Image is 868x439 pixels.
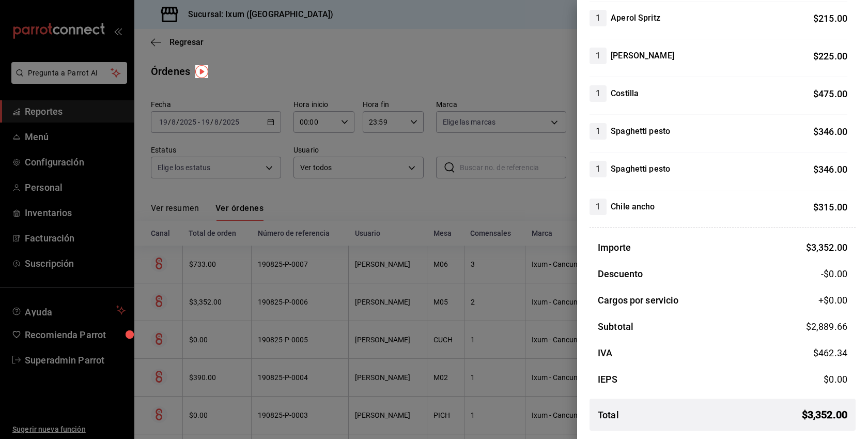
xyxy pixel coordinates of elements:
[598,372,618,386] h3: IEPS
[590,87,607,100] span: 1
[813,88,847,99] span: $ 475.00
[611,12,660,24] h4: Aperol Spritz
[806,321,847,332] span: $ 2,889.66
[802,407,847,422] span: $ 3,352.00
[813,126,847,137] span: $ 346.00
[611,201,655,213] h4: Chile ancho
[598,293,679,307] h3: Cargos por servicio
[813,13,847,24] span: $ 215.00
[611,163,670,175] h4: Spaghetti pesto
[598,240,631,254] h3: Importe
[821,267,847,281] span: -$0.00
[598,267,643,281] h3: Descuento
[806,242,847,253] span: $ 3,352.00
[813,347,847,358] span: $ 462.34
[813,164,847,175] span: $ 346.00
[590,12,607,24] span: 1
[598,346,612,360] h3: IVA
[195,65,208,78] img: Tooltip marker
[611,50,674,62] h4: [PERSON_NAME]
[590,201,607,213] span: 1
[598,408,619,422] h3: Total
[590,125,607,138] span: 1
[824,374,847,385] span: $ 0.00
[590,50,607,62] span: 1
[611,125,670,138] h4: Spaghetti pesto
[611,87,639,100] h4: Costilla
[818,293,847,307] span: +$ 0.00
[813,51,847,62] span: $ 225.00
[590,163,607,175] span: 1
[598,320,633,334] h3: Subtotal
[813,202,847,213] span: $ 315.00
